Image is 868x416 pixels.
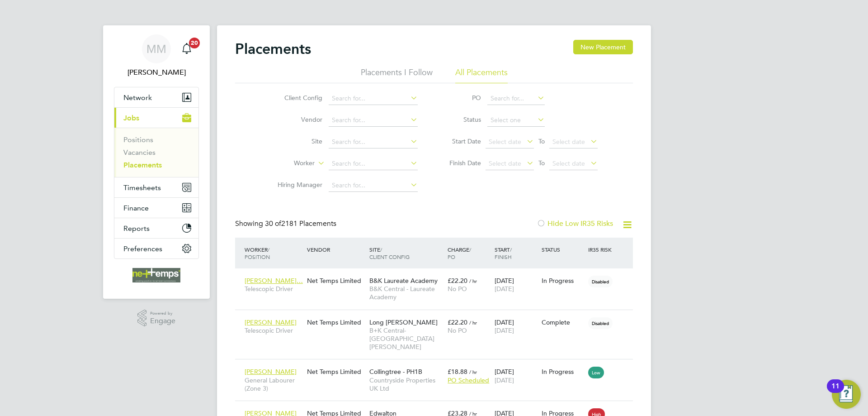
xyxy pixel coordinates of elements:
[440,115,481,124] label: Status
[448,376,489,384] span: PO Scheduled
[114,128,198,177] div: Jobs
[536,157,547,169] span: To
[123,135,153,144] a: Positions
[369,368,422,376] span: Collingtree - PH1B
[242,404,633,412] a: [PERSON_NAME]Forklift Operator (Zone 5)Net Temps LimitedEdwaltonCountryside Properties UK Ltd£23....
[831,386,840,398] div: 11
[369,277,438,285] span: B&K Laureate Academy
[495,246,512,260] span: / Finish
[542,368,584,376] div: In Progress
[573,40,633,54] button: New Placement
[586,241,617,258] div: IR35 Risk
[369,246,410,260] span: / Client Config
[455,67,508,83] li: All Placements
[123,161,162,169] a: Placements
[245,368,297,376] span: [PERSON_NAME]
[489,138,521,146] span: Select date
[114,198,198,218] button: Finance
[189,38,200,48] span: 20
[245,326,302,335] span: Telescopic Driver
[448,318,467,326] span: £22.20
[329,92,418,105] input: Search for...
[245,246,270,260] span: / Position
[492,314,539,339] div: [DATE]
[123,93,152,102] span: Network
[235,219,338,229] div: Showing
[369,376,443,392] span: Countryside Properties UK Ltd
[536,135,547,147] span: To
[588,276,613,287] span: Disabled
[369,326,443,351] span: B+K Central- [GEOGRAPHIC_DATA][PERSON_NAME]
[263,159,315,168] label: Worker
[495,326,514,335] span: [DATE]
[242,241,305,265] div: Worker
[469,277,477,284] span: / hr
[123,183,161,192] span: Timesheets
[114,108,198,128] button: Jobs
[440,137,481,145] label: Start Date
[489,159,521,167] span: Select date
[469,319,477,326] span: / hr
[492,363,539,388] div: [DATE]
[539,241,586,258] div: Status
[242,313,633,321] a: [PERSON_NAME]Telescopic DriverNet Temps LimitedLong [PERSON_NAME]B+K Central- [GEOGRAPHIC_DATA][P...
[178,34,196,63] a: 20
[492,272,539,297] div: [DATE]
[114,67,199,78] span: Mia Mellors
[440,159,481,167] label: Finish Date
[265,219,336,228] span: 2181 Placements
[132,268,180,282] img: net-temps-logo-retina.png
[114,218,198,238] button: Reports
[123,148,156,157] a: Vacancies
[123,204,149,212] span: Finance
[369,318,438,326] span: Long [PERSON_NAME]
[270,181,322,189] label: Hiring Manager
[329,158,418,170] input: Search for...
[369,285,443,301] span: B&K Central - Laureate Academy
[270,115,322,124] label: Vendor
[242,272,633,279] a: [PERSON_NAME]…Telescopic DriverNet Temps LimitedB&K Laureate AcademyB&K Central - Laureate Academ...
[150,310,175,317] span: Powered by
[114,34,199,78] a: MM[PERSON_NAME]
[588,367,604,378] span: Low
[329,114,418,127] input: Search for...
[492,241,539,265] div: Start
[329,136,418,148] input: Search for...
[305,272,367,289] div: Net Temps Limited
[542,277,584,285] div: In Progress
[448,277,467,285] span: £22.20
[367,241,445,265] div: Site
[235,40,311,58] h2: Placements
[448,285,467,293] span: No PO
[361,67,433,83] li: Placements I Follow
[270,94,322,102] label: Client Config
[469,368,477,375] span: / hr
[448,368,467,376] span: £18.88
[114,239,198,258] button: Preferences
[245,376,302,392] span: General Labourer (Zone 3)
[832,380,861,409] button: Open Resource Center, 11 new notifications
[448,326,467,335] span: No PO
[114,177,198,197] button: Timesheets
[542,318,584,326] div: Complete
[103,25,210,299] nav: Main navigation
[150,317,175,325] span: Engage
[552,159,585,167] span: Select date
[305,241,367,258] div: Vendor
[265,219,281,228] span: 30 of
[487,92,545,105] input: Search for...
[305,363,367,380] div: Net Temps Limited
[487,114,545,127] input: Select one
[123,244,162,253] span: Preferences
[245,285,302,293] span: Telescopic Driver
[495,285,514,293] span: [DATE]
[440,94,481,102] label: PO
[329,179,418,192] input: Search for...
[445,241,492,265] div: Charge
[137,310,176,327] a: Powered byEngage
[552,138,585,146] span: Select date
[270,137,322,145] label: Site
[242,363,633,370] a: [PERSON_NAME]General Labourer (Zone 3)Net Temps LimitedCollingtree - PH1BCountryside Properties U...
[537,219,613,228] label: Hide Low IR35 Risks
[245,318,297,326] span: [PERSON_NAME]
